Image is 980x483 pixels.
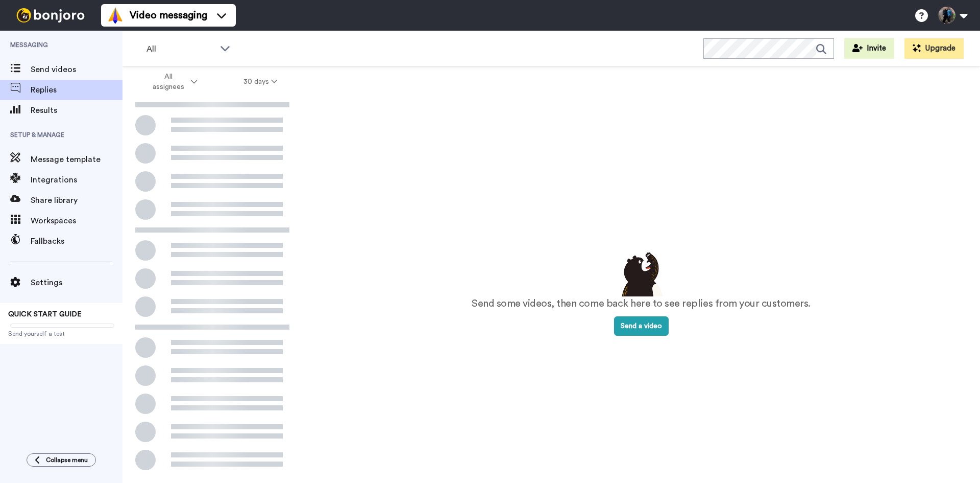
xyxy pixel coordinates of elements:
span: Replies [31,84,122,96]
span: Results [31,104,122,117]
a: Send a video [614,323,669,330]
span: All assignees [148,72,189,92]
span: Collapse menu [46,456,88,464]
span: Video messaging [130,8,207,22]
button: Send a video [614,316,669,336]
button: Upgrade [904,38,964,59]
img: bj-logo-header-white.svg [12,8,89,22]
span: Settings [31,277,122,289]
span: Send videos [31,63,122,76]
p: Send some videos, then come back here to see replies from your customers. [472,296,811,311]
span: Fallbacks [31,235,122,247]
button: 30 days [220,73,301,91]
span: All [146,43,215,55]
span: QUICK START GUIDE [8,311,82,318]
button: All assignees [125,67,220,96]
button: Invite [844,38,894,59]
img: results-emptystates.png [616,249,667,296]
span: Integrations [31,174,122,186]
span: Workspaces [31,215,122,227]
button: Collapse menu [27,453,96,467]
span: Message template [31,153,122,166]
span: Share library [31,194,122,206]
img: vm-color.svg [107,7,124,24]
span: Send yourself a test [8,330,114,338]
